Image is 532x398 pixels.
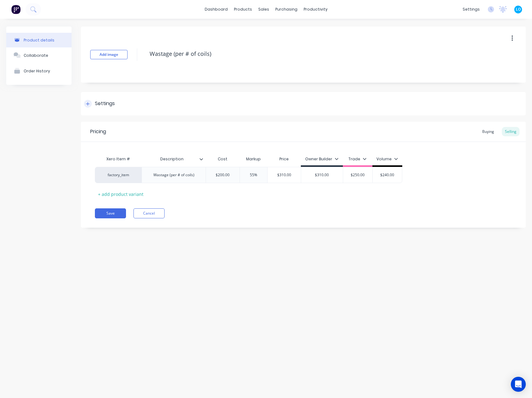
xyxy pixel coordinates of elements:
div: Owner Builder [305,156,338,162]
div: products [231,5,255,14]
div: Price [267,153,301,165]
div: Selling [502,127,520,136]
div: factory_item [101,172,135,178]
div: Buying [479,127,497,136]
button: Product details [6,33,72,47]
div: Settings [95,100,115,108]
div: Trade [348,156,366,162]
div: settings [460,5,483,14]
div: Xero Item # [95,153,142,165]
button: Cancel [133,208,165,218]
button: Collaborate [6,47,72,63]
div: Order History [24,69,50,73]
div: Product details [24,38,54,42]
div: Open Intercom Messenger [511,377,526,392]
div: $310.00 [268,167,301,183]
input: ? [206,172,240,178]
button: Order History [6,63,72,79]
div: $250.00 [342,167,373,183]
div: Wastage (per # of coils) [148,171,199,179]
div: + add product variant [95,189,147,199]
img: Factory [11,5,21,14]
div: purchasing [272,5,301,14]
div: productivity [301,5,331,14]
div: $240.00 [372,167,403,183]
textarea: Wastage (per # of coils) [147,46,488,61]
button: Save [95,208,126,218]
div: Markup [240,153,267,165]
div: Description [142,151,202,167]
a: dashboard [202,5,231,14]
div: Cost [206,153,240,165]
span: LO [516,7,521,12]
div: Pricing [90,128,106,135]
div: sales [255,5,272,14]
div: Volume [376,156,398,162]
div: factory_itemWastage (per # of coils)55%$310.00$310.00$250.00$240.00 [95,167,402,183]
div: Collaborate [24,53,48,58]
div: Description [142,153,206,165]
button: Add image [90,50,128,59]
div: $310.00 [301,167,343,183]
div: 55% [238,167,269,183]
